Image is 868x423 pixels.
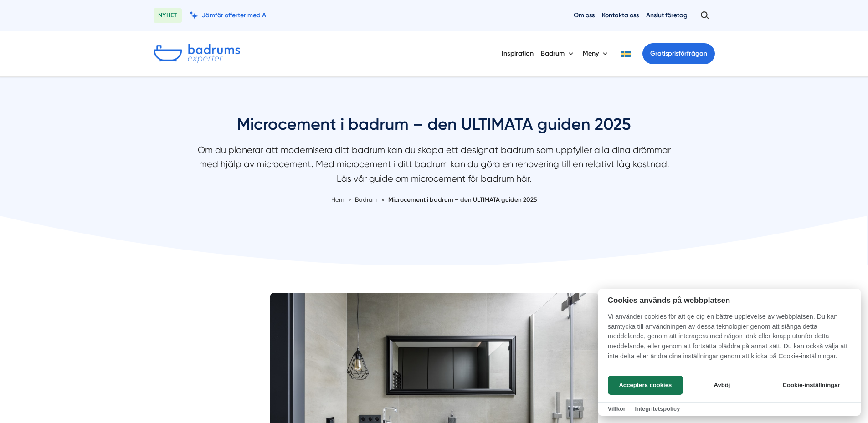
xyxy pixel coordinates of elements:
button: Avböj [686,376,758,395]
a: Integritetspolicy [635,405,680,412]
button: Cookie-inställningar [771,376,851,395]
button: Acceptera cookies [608,376,683,395]
p: Vi använder cookies för att ge dig en bättre upplevelse av webbplatsen. Du kan samtycka till anvä... [598,312,861,367]
a: Villkor [608,405,626,412]
h2: Cookies används på webbplatsen [598,296,861,305]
